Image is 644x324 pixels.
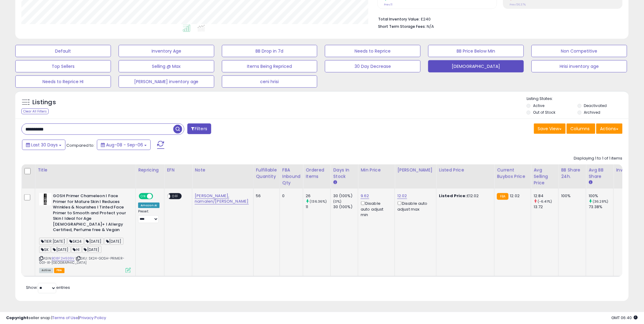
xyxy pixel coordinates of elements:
small: (0%) [333,199,342,204]
span: Aug-08 - Sep-06 [106,142,143,148]
div: Clear All Filters [21,109,49,114]
label: Out of Stock [533,110,555,115]
button: Actions [596,123,623,134]
button: Items Being Repriced [222,60,318,72]
div: 100% [589,193,613,199]
div: 73.38% [589,204,613,210]
b: Total Inventory Value: [378,17,420,22]
div: 30 (100%) [333,193,358,199]
div: Avg Selling Price [534,167,556,186]
button: Hrisi inventory age [532,60,627,72]
span: Compared to: [66,142,94,148]
div: 30 (100%) [333,204,358,210]
a: Terms of Use [52,315,78,321]
button: Selling @ Max [119,60,214,72]
button: Aug-08 - Sep-06 [97,140,151,150]
span: [DATE] [84,238,104,245]
a: [PERSON_NAME], namalen/[PERSON_NAME] [195,193,248,204]
h5: Listings [32,98,56,107]
span: HI [71,246,82,253]
span: Columns [571,126,590,132]
p: Listing States: [527,96,629,102]
div: 56 [256,193,275,199]
button: Non Competitive [532,45,627,57]
label: Active [533,103,544,108]
label: Deactivated [584,103,607,108]
span: N/A [427,24,434,29]
a: Privacy Policy [79,315,106,321]
div: ASIN: [39,193,131,272]
div: 26 [306,193,330,199]
span: 2025-10-7 06:40 GMT [612,315,638,321]
span: OFF [171,194,180,199]
small: Avg BB Share. [589,180,592,185]
span: SK24 [68,238,84,245]
button: BB Drop in 7d [222,45,318,57]
div: Ordered Items [306,167,328,180]
div: Current Buybox Price [497,167,528,180]
span: Show: entries [26,285,70,291]
div: Fulfillable Quantity [256,167,277,180]
button: Needs to Reprice HI [15,75,111,88]
span: [DATE] [82,246,101,253]
div: Min Price [361,167,392,173]
button: Filters [187,123,211,134]
span: SK [39,246,50,253]
div: seller snap | | [6,315,106,321]
div: Disable auto adjust min [361,200,390,218]
button: Columns [567,123,595,134]
img: 31tLnceszXL._SL40_.jpg [39,193,51,205]
label: Archived [584,110,601,115]
div: Avg BB Share [589,167,611,180]
span: ON [139,194,147,199]
div: Title [38,167,133,173]
div: 13.72 [534,204,558,210]
a: 12.02 [397,193,407,199]
small: Days In Stock. [333,180,337,185]
div: 0 [282,193,299,199]
div: Days In Stock [333,167,355,180]
div: Displaying 1 to 1 of 1 items [574,156,623,161]
span: OFF [152,194,162,199]
button: [DEMOGRAPHIC_DATA] [428,60,524,72]
span: [DATE] [104,238,123,245]
div: FBA inbound Qty [282,167,301,186]
span: FBA [54,268,64,273]
button: ceni hrisi [222,75,318,88]
button: Inventory Age [119,45,214,57]
div: 12.84 [534,193,558,199]
span: | SKU: SK24-GOSH-PRIMER-001-X1-[GEOGRAPHIC_DATA] [39,256,124,265]
a: 9.62 [361,193,369,199]
div: Repricing [138,167,162,173]
small: Prev: 11 [384,3,393,6]
div: Disable auto adjust max [397,200,432,212]
small: (136.36%) [310,199,327,204]
button: Last 30 Days [22,140,65,150]
span: Last 30 Days [31,142,58,148]
span: 12.02 [510,193,520,199]
div: BB Share 24h. [561,167,583,180]
b: Short Term Storage Fees: [378,24,426,29]
span: [DATE] [51,246,70,253]
button: Default [15,45,111,57]
div: 11 [306,204,330,210]
strong: Copyright [6,315,28,321]
button: 30 Day Decrease [325,60,421,72]
small: Prev: 56.37% [510,3,526,6]
div: EFN [167,167,190,173]
b: GOSH Primer Chameleon I Face Primer for Mature Skin I Reduces Wrinkles & Nourishes I Tinted Face ... [53,193,127,234]
div: £12.02 [439,193,490,199]
button: Save View [534,123,566,134]
div: Listed Price [439,167,492,173]
button: BB Price Below Min [428,45,524,57]
div: 100% [561,193,581,199]
div: Preset: [138,209,160,223]
div: Amazon AI [138,203,160,208]
a: B08F2H939V [52,256,75,261]
button: Top Sellers [15,60,111,72]
small: (36.28%) [593,199,609,204]
li: £240 [378,15,618,22]
b: Listed Price: [439,193,467,199]
small: FBA [497,193,508,200]
div: Note [195,167,251,173]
